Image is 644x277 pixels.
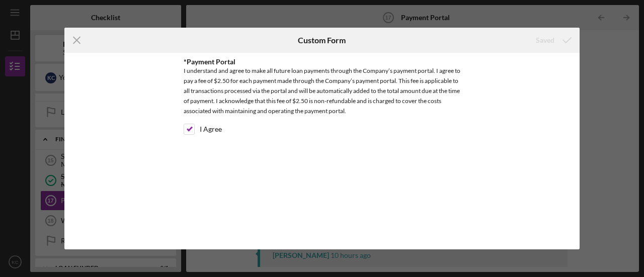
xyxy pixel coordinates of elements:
[526,30,580,50] button: Saved
[184,66,460,119] div: I understand and agree to make all future loan payments through the Company’s payment portal. I a...
[200,124,222,134] label: I Agree
[536,30,554,50] div: Saved
[184,58,460,66] div: *Payment Portal
[298,36,346,45] h6: Custom Form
